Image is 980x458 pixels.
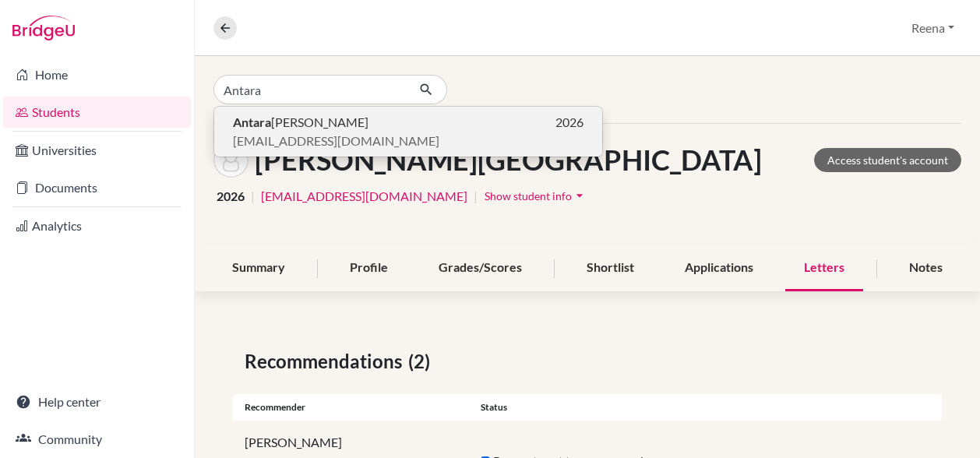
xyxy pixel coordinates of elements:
a: Universities [3,135,191,166]
div: Applications [666,245,772,291]
span: | [474,187,478,206]
a: Students [3,97,191,128]
i: arrow_drop_down [572,188,587,203]
span: (2) [408,347,436,375]
div: Status [469,400,705,414]
button: Reena [904,13,961,43]
span: 2026 [217,187,245,206]
div: Profile [331,245,407,291]
span: 2026 [555,113,583,132]
a: Analytics [3,210,191,241]
a: Help center [3,386,191,417]
a: [EMAIL_ADDRESS][DOMAIN_NAME] [261,187,467,206]
a: Home [3,59,191,90]
button: Show student infoarrow_drop_down [484,184,588,208]
div: Notes [890,245,961,291]
b: Antara [233,114,271,129]
a: Access student's account [814,148,961,172]
div: Summary [213,245,304,291]
div: Shortlist [568,245,653,291]
h1: [PERSON_NAME][GEOGRAPHIC_DATA] [255,143,762,177]
a: Documents [3,172,191,203]
div: Letters [785,245,863,291]
img: Haniya Burmawala's avatar [213,143,249,178]
span: [EMAIL_ADDRESS][DOMAIN_NAME] [233,132,439,150]
a: Community [3,424,191,455]
div: Grades/Scores [420,245,541,291]
input: Find student by name... [213,75,407,104]
button: Antara[PERSON_NAME]2026[EMAIL_ADDRESS][DOMAIN_NAME] [214,107,602,157]
span: | [251,187,255,206]
img: Bridge-U [12,16,75,41]
span: Recommendations [245,347,408,375]
span: [PERSON_NAME] [233,113,368,132]
div: Recommender [233,400,469,414]
span: Show student info [485,189,572,203]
